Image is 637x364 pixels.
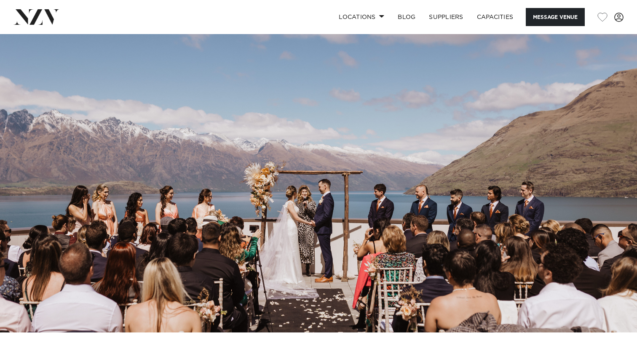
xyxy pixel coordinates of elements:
[470,8,520,26] a: Capacities
[332,8,391,26] a: Locations
[391,8,422,26] a: BLOG
[422,8,470,26] a: SUPPLIERS
[13,9,59,24] img: nzv-logo.png
[526,8,585,26] button: Message Venue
